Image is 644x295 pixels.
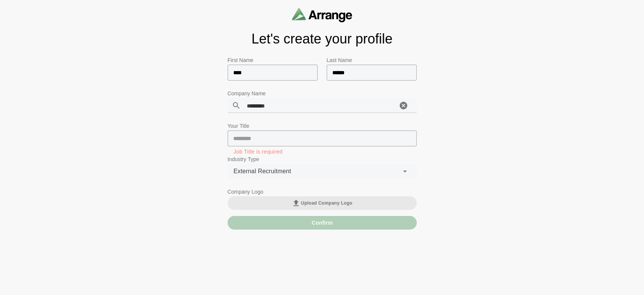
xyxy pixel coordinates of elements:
[228,187,417,196] p: Company Logo
[399,101,408,110] i: Clear
[228,31,417,47] h1: Let's create your profile
[327,56,417,65] p: Last Name
[292,199,352,208] span: Upload Company Logo
[228,121,417,130] p: Your Title
[228,196,417,210] button: Upload Company Logo
[292,8,352,22] img: arrangeai-name-small-logo.4d2b8aee.svg
[228,56,318,65] p: First Name
[228,89,417,98] p: Company Name
[234,149,411,154] div: Job Title is required
[234,166,291,176] span: External Recruitment
[228,155,417,164] p: Industry Type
